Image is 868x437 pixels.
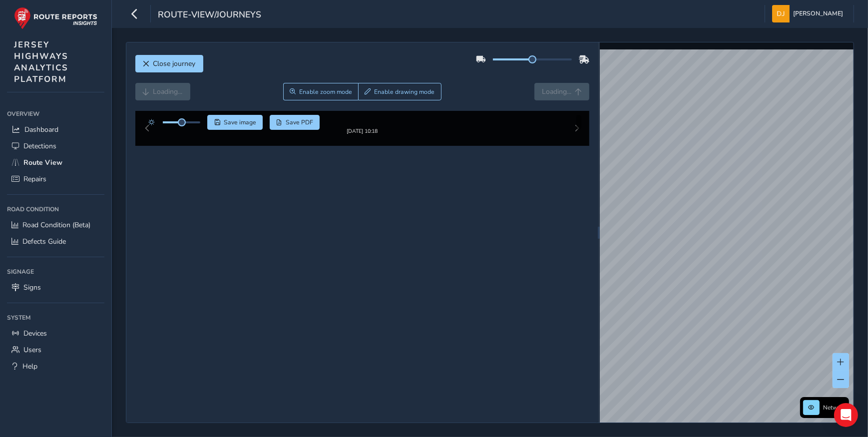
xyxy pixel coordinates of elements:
span: Road Condition (Beta) [22,220,90,230]
span: Route View [23,158,62,167]
span: route-view/journeys [158,8,261,22]
span: Close journey [153,59,196,68]
span: Save image [224,118,256,126]
button: Draw [358,83,441,100]
div: System [7,310,104,325]
div: Road Condition [7,202,104,217]
a: Repairs [7,171,104,187]
img: diamond-layout [772,5,790,22]
span: Enable zoom mode [299,88,352,96]
a: Road Condition (Beta) [7,217,104,233]
a: Help [7,358,104,375]
img: rr logo [14,7,97,29]
div: Open Intercom Messenger [834,403,858,427]
button: Save [207,115,263,130]
a: Devices [7,325,104,342]
span: Defects Guide [22,237,66,246]
span: Save PDF [286,118,313,126]
a: Dashboard [7,121,104,138]
button: PDF [270,115,320,130]
div: Overview [7,106,104,121]
a: Detections [7,138,104,154]
span: Users [23,345,41,355]
div: Signage [7,264,104,279]
div: [DATE] 10:18 [332,135,393,143]
span: Network [823,404,846,412]
span: Enable drawing mode [374,88,434,96]
span: Detections [23,141,56,151]
a: Users [7,342,104,358]
button: Close journey [135,55,203,72]
span: Repairs [23,174,46,184]
span: Dashboard [24,125,58,134]
a: Defects Guide [7,233,104,250]
a: Signs [7,279,104,296]
span: Help [22,362,37,371]
span: Devices [23,329,47,338]
button: [PERSON_NAME] [772,5,847,22]
span: [PERSON_NAME] [793,5,843,22]
img: Thumbnail frame [332,126,393,135]
span: Signs [23,283,41,292]
button: Zoom [283,83,359,100]
a: Route View [7,154,104,171]
span: JERSEY HIGHWAYS ANALYTICS PLATFORM [14,39,68,85]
